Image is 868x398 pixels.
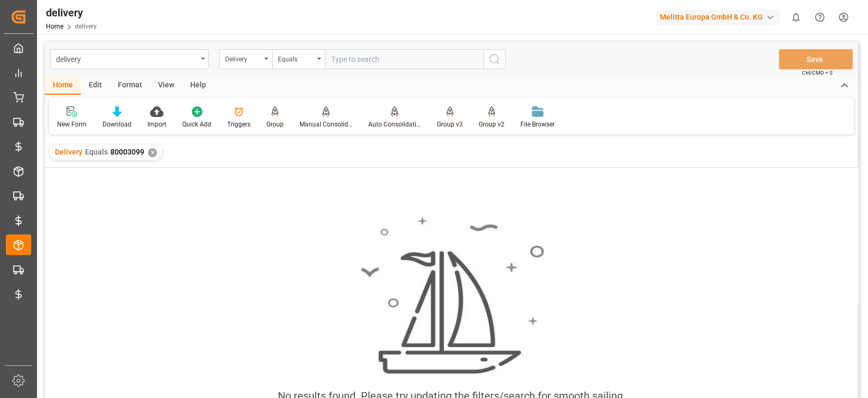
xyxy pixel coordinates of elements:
div: File Browser [520,120,555,129]
div: Quick Add [182,120,211,129]
button: search button [483,49,506,69]
div: Melitta Europa GmbH & Co. KG [656,10,780,25]
div: Auto Consolidation [368,120,421,129]
div: Group v3 [437,120,463,129]
div: ✕ [148,148,157,157]
img: smooth_sailing.jpeg [359,216,544,375]
div: Triggers [227,120,250,129]
span: Equals [85,148,108,156]
button: show 0 new notifications [784,5,808,29]
div: delivery [56,52,197,65]
div: Import [147,120,166,129]
span: Ctrl/CMD + S [802,69,833,77]
div: Group v2 [479,120,505,129]
button: open menu [272,49,325,69]
div: Edit [81,77,110,95]
button: open menu [219,49,272,69]
div: New Form [57,120,87,129]
div: Delivery [225,52,261,64]
button: Save [779,49,853,69]
span: 80003099 [110,148,144,156]
div: Group [266,120,284,129]
div: View [150,77,182,95]
button: Help Center [808,5,832,29]
div: Help [182,77,214,95]
button: open menu [50,49,209,69]
span: Delivery [55,148,82,156]
div: Download [102,120,132,129]
a: Home [46,23,63,30]
input: Type to search [325,49,483,69]
div: Format [110,77,150,95]
button: Melitta Europa GmbH & Co. KG [656,7,784,27]
div: delivery [46,5,97,21]
div: Equals [278,52,314,64]
div: Home [45,77,81,95]
div: Manual Consolidation [300,120,352,129]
